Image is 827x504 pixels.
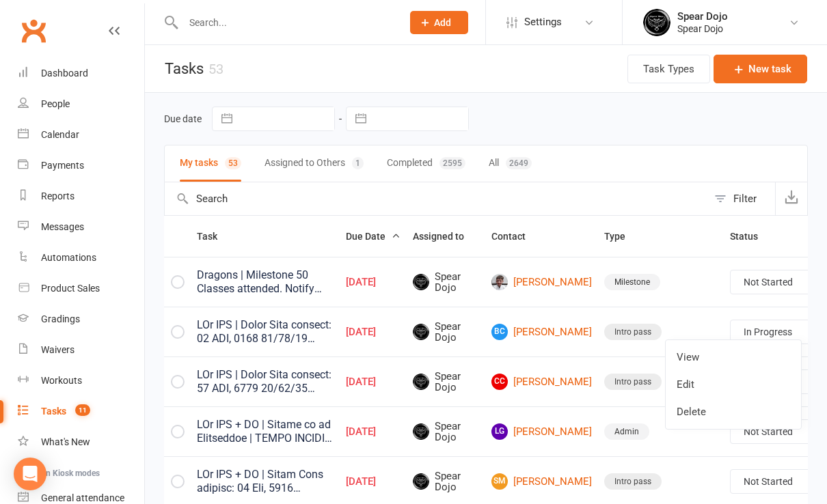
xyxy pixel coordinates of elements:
[730,228,773,244] button: Status
[491,423,508,440] span: LG
[197,418,334,445] div: LOr IPS + DO | Sitame co ad Elitseddoe | TEMPO INCIDI 20/85/82 Utlabor e "Dolorem Aliqua" eni adm...
[346,476,401,488] div: [DATE]
[352,157,364,169] div: 1
[18,58,144,89] a: Dashboard
[604,228,640,244] button: Type
[18,242,144,273] a: Automations
[491,423,592,440] a: LG[PERSON_NAME]
[733,191,757,207] div: Filter
[677,10,728,23] div: Spear Dojo
[197,228,232,244] button: Task
[666,398,801,425] a: Delete
[666,371,801,398] a: Edit
[208,61,223,77] div: 53
[413,274,429,290] img: Spear Dojo
[413,423,429,440] img: Spear Dojo
[18,212,144,242] a: Messages
[413,228,479,244] button: Assigned to
[491,274,592,290] a: [PERSON_NAME]
[197,368,334,395] div: LOr IPS | Dolor Sita consect: 57 ADI, 6779 20/62/35 Elitse do eiusmo te. Incidi utlaboree dolo ma...
[41,191,74,201] div: Reports
[18,273,144,304] a: Product Sales
[41,252,96,263] div: Automations
[41,160,84,171] div: Payments
[18,335,144,365] a: Waivers
[491,374,508,390] span: CC
[14,458,46,490] div: Open Intercom Messenger
[439,157,465,169] div: 2595
[16,14,51,48] a: Clubworx
[145,45,223,92] h1: Tasks
[413,421,479,443] span: Spear Dojo
[413,374,429,390] img: Spear Dojo
[491,473,508,490] span: SM
[41,375,82,386] div: Workouts
[41,129,79,140] div: Calendar
[491,274,508,290] img: Reggie Dewhurst
[41,406,66,417] div: Tasks
[413,471,479,493] span: Spear Dojo
[413,473,429,490] img: Spear Dojo
[75,404,90,416] span: 11
[491,324,592,340] a: BC[PERSON_NAME]
[164,113,202,124] label: Due date
[197,268,334,296] div: Dragons | Milestone 50 Classes attended. Notify Instructor Green Star to be awarded. [DATE] Dad a...
[18,427,144,458] a: What's New
[506,157,532,169] div: 2649
[346,231,401,242] span: Due Date
[491,228,541,244] button: Contact
[197,468,334,495] div: LOr IPS + DO | Sitam Cons adipisc: 04 Eli, 5916 98/43/59 Seddoeiu temp INC utl ET, do ma aliqua e...
[604,374,662,390] div: Intro pass
[346,426,401,438] div: [DATE]
[41,313,80,324] div: Gradings
[387,145,465,182] button: Completed2595
[18,150,144,181] a: Payments
[714,55,807,83] button: New task
[165,182,707,215] input: Search
[677,23,728,35] div: Spear Dojo
[604,423,649,440] div: Admin
[604,274,660,290] div: Milestone
[41,344,74,355] div: Waivers
[265,145,364,182] button: Assigned to Others1
[41,68,88,79] div: Dashboard
[41,492,124,503] div: General attendance
[491,231,541,242] span: Contact
[197,318,334,346] div: LOr IPS | Dolor Sita consect: 02 ADI, 0168 81/78/19 Elitse do eiusmo te. Incidi utlaboree dolo ma...
[18,120,144,150] a: Calendar
[410,11,468,34] button: Add
[197,231,232,242] span: Task
[41,221,84,232] div: Messages
[346,376,401,388] div: [DATE]
[225,157,241,169] div: 53
[346,277,401,288] div: [DATE]
[18,304,144,335] a: Gradings
[524,7,562,38] span: Settings
[18,89,144,120] a: People
[41,98,70,109] div: People
[346,326,401,338] div: [DATE]
[180,145,241,182] button: My tasks53
[413,271,479,294] span: Spear Dojo
[179,13,392,32] input: Search...
[643,9,670,36] img: thumb_image1623745760.png
[666,344,801,371] a: View
[413,321,479,344] span: Spear Dojo
[489,145,532,182] button: All2649
[730,231,773,242] span: Status
[491,374,592,390] a: CC[PERSON_NAME]
[491,324,508,340] span: BC
[346,228,401,244] button: Due Date
[491,473,592,490] a: SM[PERSON_NAME]
[413,231,479,242] span: Assigned to
[604,231,640,242] span: Type
[627,55,710,83] button: Task Types
[604,324,662,340] div: Intro pass
[434,17,451,28] span: Add
[41,436,90,447] div: What's New
[707,182,775,215] button: Filter
[18,181,144,212] a: Reports
[41,283,100,294] div: Product Sales
[413,324,429,340] img: Spear Dojo
[18,396,144,427] a: Tasks 11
